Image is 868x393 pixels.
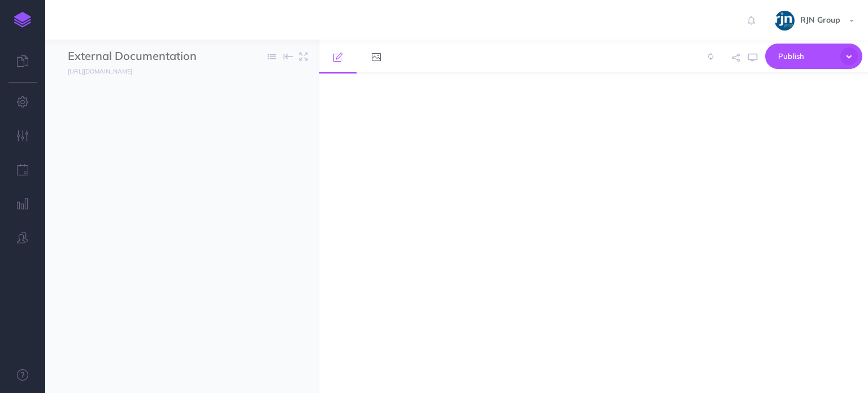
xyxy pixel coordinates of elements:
[765,44,862,69] button: Publish
[778,47,835,65] span: Publish
[68,67,132,75] small: [URL][DOMAIN_NAME]
[45,65,144,76] a: [URL][DOMAIN_NAME]
[795,15,846,25] span: RJN Group
[14,12,31,28] img: logo-mark.svg
[775,11,795,31] img: qOk4ELZV8BckfBGsOcnHYIzU57XHwz04oqaxT1D6.jpeg
[68,48,201,65] input: Documentation Name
